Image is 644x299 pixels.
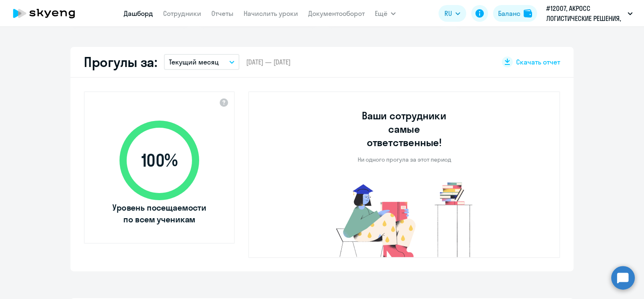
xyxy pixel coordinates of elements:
img: no-truants [320,180,488,257]
a: Документооборот [308,9,365,18]
span: Уровень посещаемости по всем ученикам [111,202,208,225]
h2: Прогулы за: [84,54,157,70]
div: Баланс [498,8,520,18]
p: Ни одного прогула за этот период [358,156,451,163]
a: Начислить уроки [244,9,298,18]
span: 100 % [111,150,208,170]
span: Скачать отчет [516,57,560,67]
button: Текущий месяц [164,54,239,70]
span: RU [444,8,452,18]
span: Ещё [375,8,387,18]
button: #12007, АКРОСС ЛОГИСТИЧЕСКИЕ РЕШЕНИЯ, ООО [542,3,637,23]
a: Сотрудники [163,9,201,18]
img: balance [524,9,532,18]
h3: Ваши сотрудники самые ответственные! [351,109,458,149]
button: Ещё [375,5,396,22]
p: #12007, АКРОСС ЛОГИСТИЧЕСКИЕ РЕШЕНИЯ, ООО [546,3,624,23]
span: [DATE] — [DATE] [246,57,291,67]
button: Балансbalance [493,5,537,22]
a: Дашборд [124,9,153,18]
button: RU [439,5,466,22]
a: Отчеты [211,9,234,18]
p: Текущий месяц [169,57,219,67]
